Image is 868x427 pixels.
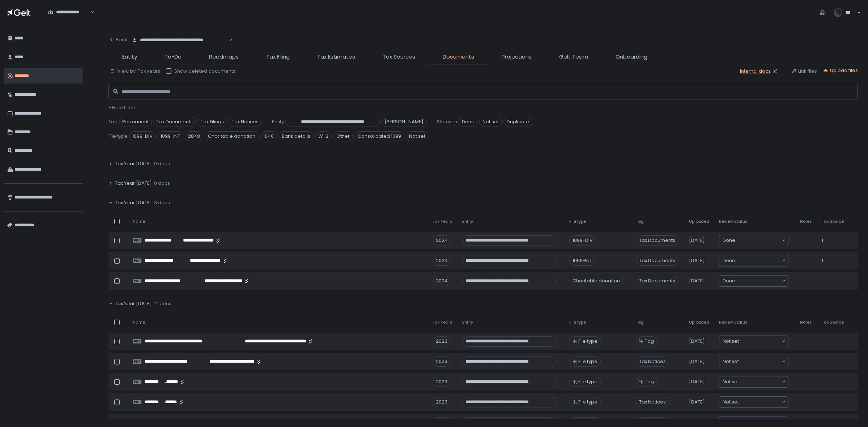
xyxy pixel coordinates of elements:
[689,358,705,365] span: [DATE]
[406,131,429,141] span: Not set
[723,257,735,264] span: Done
[616,53,647,61] span: Onboarding
[636,256,678,266] span: Tax Documents
[823,67,858,74] button: Upload files
[209,53,239,61] span: Roadmaps
[154,200,170,206] span: 3 docs
[317,53,355,61] span: Tax Estimates
[109,119,118,125] span: Tag
[559,53,588,61] span: Gelt Team
[115,200,152,206] span: Tax Year [DATE]
[739,398,781,406] input: Search for option
[43,5,94,20] div: Search for option
[569,276,623,286] div: Charitable donation
[569,320,586,325] span: File type
[723,419,739,426] span: Not set
[433,320,452,325] span: Tax Years
[443,53,474,61] span: Documents
[433,377,451,387] div: 2023
[719,376,788,387] div: Search for option
[157,131,183,141] span: 1099-INT
[462,219,473,224] span: Entity
[689,278,705,284] span: [DATE]
[800,219,812,224] span: Notes
[578,399,597,405] span: File type
[739,338,781,345] input: Search for option
[109,133,128,140] span: File type
[154,180,170,187] span: 0 docs
[791,68,817,74] button: Link files
[266,53,290,61] span: Tax Filing
[578,338,597,345] span: File type
[433,336,451,346] div: 2023
[723,277,735,285] span: Done
[153,117,196,127] span: Tax Documents
[578,379,597,385] span: File type
[719,219,748,224] span: Review Status
[205,131,259,141] span: Charitable donation
[109,104,137,111] span: - Hide filters
[185,131,203,141] span: 2848
[109,33,127,47] button: Back
[165,53,182,61] span: To-Do
[740,68,779,74] a: Internal docs
[636,356,669,367] span: Tax Notices
[333,131,353,141] span: Other
[723,398,739,406] span: Not set
[383,53,415,61] span: Tax Sources
[822,257,823,264] span: 1
[636,235,678,245] span: Tax Documents
[433,356,451,367] div: 2023
[739,378,781,385] input: Search for option
[154,161,170,167] span: 0 docs
[735,277,781,285] input: Search for option
[354,131,404,141] span: Consolidated 1099
[115,180,152,187] span: Tax Year [DATE]
[719,255,788,266] div: Search for option
[689,338,705,345] span: [DATE]
[479,117,502,127] span: Not set
[115,161,152,167] span: Tax Year [DATE]
[689,219,709,224] span: Uploaded
[110,68,160,74] button: View by: Tax years
[739,419,781,426] input: Search for option
[433,276,451,286] div: 2024
[800,320,812,325] span: Notes
[127,33,233,48] div: Search for option
[735,237,781,244] input: Search for option
[260,131,277,141] span: 1040
[197,117,227,127] span: Tax Filings
[723,338,739,345] span: Not set
[636,320,644,325] span: Tag
[822,320,844,325] span: Tax Source
[133,320,145,325] span: Name
[109,104,137,111] button: - Hide filters
[433,235,451,245] div: 2024
[462,320,473,325] span: Entity
[689,320,709,325] span: Uploaded
[129,131,156,141] span: 1099-DIV
[645,379,654,385] span: Tag
[569,256,595,266] div: 1099-INT
[89,9,90,16] input: Search for option
[689,399,705,405] span: [DATE]
[636,219,644,224] span: Tag
[578,358,597,365] span: File type
[122,53,137,61] span: Entity
[689,257,705,264] span: [DATE]
[433,219,452,224] span: Tax Years
[272,119,284,125] span: Entity
[723,237,735,244] span: Done
[719,397,788,407] div: Search for option
[723,358,739,365] span: Not set
[229,117,262,127] span: Tax Notices
[433,256,451,266] div: 2024
[503,117,532,127] span: Duplicate
[109,37,127,43] div: Back
[154,300,171,307] span: 21 docs
[502,53,532,61] span: Projections
[315,131,332,141] span: W-2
